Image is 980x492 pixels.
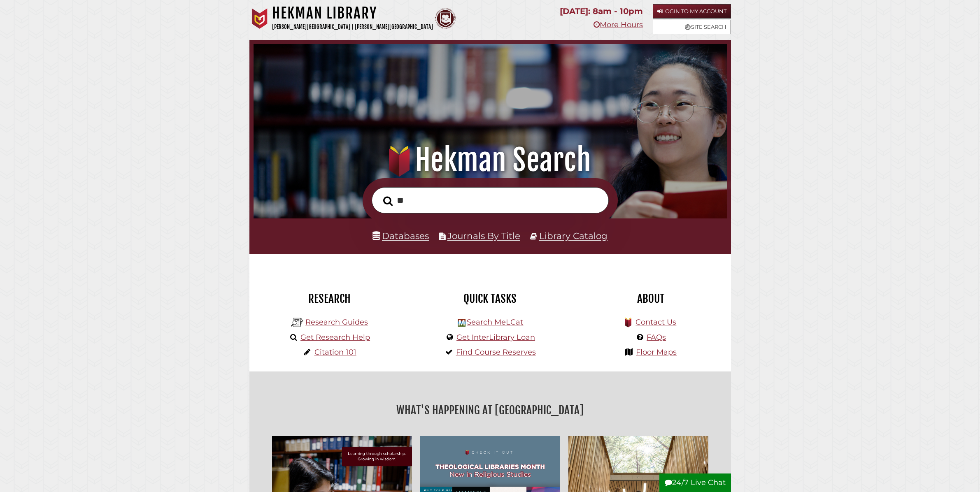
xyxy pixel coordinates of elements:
[379,194,397,209] button: Search
[272,22,433,32] p: [PERSON_NAME][GEOGRAPHIC_DATA] | [PERSON_NAME][GEOGRAPHIC_DATA]
[560,4,643,19] p: [DATE]: 8am - 10pm
[416,292,564,306] h2: Quick Tasks
[383,196,393,206] i: Search
[249,8,270,29] img: Calvin University
[447,230,520,241] a: Journals By Title
[577,292,725,306] h2: About
[539,230,608,241] a: Library Catalog
[458,319,466,327] img: Hekman Library Logo
[653,20,731,34] a: Site Search
[456,333,535,342] a: Get InterLibrary Loan
[268,142,712,178] h1: Hekman Search
[372,230,429,241] a: Databases
[635,318,676,327] a: Contact Us
[467,318,523,327] a: Search MeLCat
[435,8,456,29] img: Calvin Theological Seminary
[291,316,303,329] img: Hekman Library Logo
[305,318,368,327] a: Research Guides
[594,20,643,29] a: More Hours
[314,348,356,357] a: Citation 101
[647,333,666,342] a: FAQs
[456,348,536,357] a: Find Course Reserves
[272,4,433,22] h1: Hekman Library
[636,348,677,357] a: Floor Maps
[653,4,731,19] a: Login to My Account
[256,292,404,306] h2: Research
[300,333,370,342] a: Get Research Help
[256,401,725,420] h2: What's Happening at [GEOGRAPHIC_DATA]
